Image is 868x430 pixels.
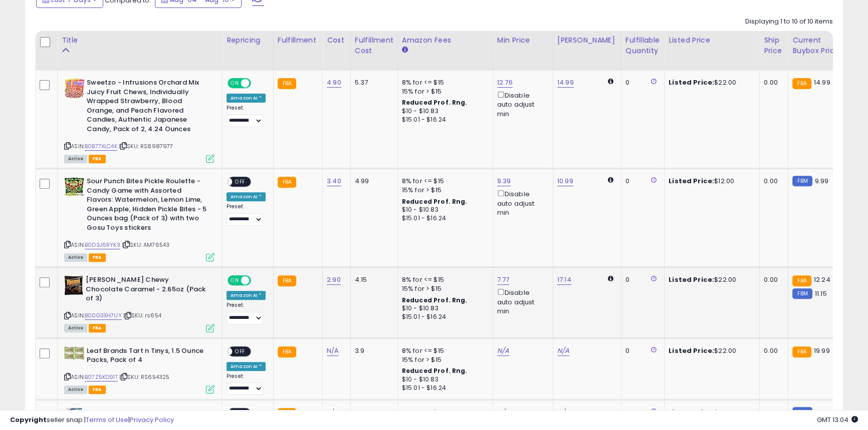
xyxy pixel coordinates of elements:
div: $10 - $10.83 [402,304,485,313]
a: B00G3XH7UY [85,311,122,320]
a: 7.77 [497,275,510,285]
div: 8% for <= $15 [402,346,485,355]
a: Terms of Use [86,415,128,424]
small: FBA [278,346,296,357]
div: Amazon Fees [402,35,489,46]
a: B0B77XLC4K [85,142,117,151]
div: Preset: [227,203,266,226]
span: FBA [89,155,106,163]
a: B07Z5KD91T [85,373,118,381]
span: FBA [89,253,106,262]
div: Title [62,35,218,46]
div: $10 - $10.83 [402,107,485,116]
div: Preset: [227,373,266,395]
span: All listings currently available for purchase on Amazon [64,253,87,262]
div: Ship Price [764,35,784,56]
span: | SKU: AM76543 [122,241,169,249]
span: 9.99 [815,176,829,186]
small: FBM [792,288,812,299]
div: $22.00 [669,78,752,87]
a: 12.76 [497,78,513,88]
div: Amazon AI * [227,94,266,103]
div: Current Buybox Price [792,35,844,56]
small: FBM [792,176,812,186]
div: 0 [625,275,657,284]
div: 8% for <= $15 [402,78,485,87]
a: N/A [557,346,569,356]
div: 8% for <= $15 [402,275,485,284]
div: [PERSON_NAME] [557,35,617,46]
a: 9.39 [497,176,511,186]
img: 41vDxCyHkDL._SL40_.jpg [64,275,83,295]
span: All listings currently available for purchase on Amazon [64,385,87,394]
div: 15% for > $15 [402,355,485,364]
a: Privacy Policy [130,415,174,424]
div: Disable auto adjust min [497,90,545,119]
div: 15% for > $15 [402,186,485,195]
div: Displaying 1 to 10 of 10 items [745,17,833,27]
div: ASIN: [64,78,214,162]
i: Calculated using Dynamic Max Price. [608,275,613,282]
span: OFF [250,79,266,88]
b: [PERSON_NAME] Chewy Chocolate Caramel - 2.65oz (Pack of 3) [86,275,207,306]
a: B0D3J6RYK3 [85,241,120,249]
span: 2025-08-18 13:04 GMT [817,415,858,424]
a: 4.90 [327,78,341,88]
span: | SKU: RS654325 [119,373,170,381]
span: ON [229,276,241,285]
div: 15% for > $15 [402,284,485,293]
span: All listings currently available for purchase on Amazon [64,324,87,332]
div: $22.00 [669,346,752,355]
b: Reduced Prof. Rng. [402,197,468,206]
div: 0.00 [764,177,780,186]
div: $12.00 [669,177,752,186]
small: Amazon Fees. [402,46,408,55]
div: Preset: [227,302,266,324]
div: Fulfillable Quantity [625,35,660,56]
div: ASIN: [64,275,214,331]
div: Preset: [227,105,266,127]
div: Amazon AI * [227,362,266,371]
div: 4.99 [355,177,390,186]
div: 5.37 [355,78,390,87]
small: FBA [792,275,811,286]
b: Reduced Prof. Rng. [402,366,468,375]
div: Fulfillment Cost [355,35,393,56]
div: 0 [625,177,657,186]
span: OFF [232,347,248,355]
b: Reduced Prof. Rng. [402,98,468,107]
div: 8% for <= $15 [402,177,485,186]
b: Listed Price: [669,275,714,284]
div: Listed Price [669,35,755,46]
div: $22.00 [669,275,752,284]
a: 2.90 [327,275,341,285]
small: FBA [278,177,296,188]
span: All listings currently available for purchase on Amazon [64,155,87,163]
small: FBA [792,346,811,357]
img: 51of0KGs-GL._SL40_.jpg [64,346,84,360]
i: Calculated using Dynamic Max Price. [608,78,613,85]
span: OFF [250,276,266,285]
small: FBA [792,78,811,89]
div: 4.15 [355,275,390,284]
span: | SKU: RS8987977 [119,142,173,150]
strong: Copyright [10,415,47,424]
small: FBA [278,78,296,89]
div: Disable auto adjust min [497,287,545,316]
a: 14.99 [557,78,574,88]
small: FBA [278,275,296,286]
div: 0.00 [764,275,780,284]
div: $15.01 - $16.24 [402,116,485,124]
img: 61iaBAAYfeL._SL40_.jpg [64,78,84,98]
span: 14.99 [814,78,830,87]
div: $15.01 - $16.24 [402,384,485,392]
b: Listed Price: [669,346,714,355]
b: Listed Price: [669,78,714,87]
a: 10.99 [557,176,573,186]
a: 17.14 [557,275,571,285]
div: 0 [625,78,657,87]
span: ON [229,79,241,88]
span: | SKU: rs654 [123,311,161,319]
span: FBA [89,324,106,332]
div: Disable auto adjust min [497,188,545,217]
